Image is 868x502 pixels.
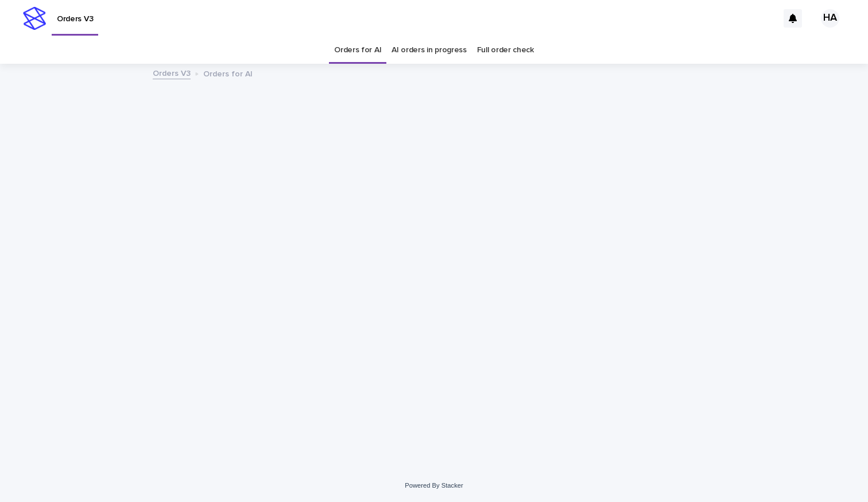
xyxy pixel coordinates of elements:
[23,7,46,30] img: stacker-logo-s-only.png
[392,37,467,64] a: AI orders in progress
[405,482,463,489] a: Powered By Stacker
[477,37,534,64] a: Full order check
[821,9,839,28] div: HA
[334,37,381,64] a: Orders for AI
[153,66,191,79] a: Orders V3
[203,67,253,79] p: Orders for AI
